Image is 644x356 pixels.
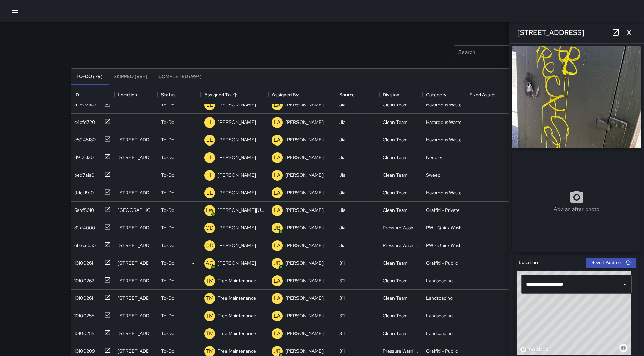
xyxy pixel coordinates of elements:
p: LA [273,118,281,127]
div: Hazardous Waste [426,101,462,108]
div: Clean Team [383,260,408,266]
p: LL [206,154,213,162]
p: [PERSON_NAME] [285,224,324,231]
div: 81fd4000 [72,222,95,231]
div: Clean Team [383,119,408,126]
p: OD [205,242,214,250]
div: Division [379,85,423,104]
p: [PERSON_NAME] [285,101,324,108]
p: To-Do [161,224,174,231]
p: [PERSON_NAME] [218,119,256,126]
p: To-Do [161,172,174,178]
div: Jia [339,189,345,196]
p: LA [273,101,281,109]
div: Source [336,85,379,104]
p: To-Do [161,260,174,266]
p: [PERSON_NAME] [285,154,324,161]
p: To-Do [161,101,174,108]
p: LA [273,277,281,285]
p: To-Do [161,189,174,196]
p: [PERSON_NAME] [218,136,256,143]
div: 101 Polk Street [118,136,154,143]
div: 5abf5010 [72,204,94,214]
p: To-Do [161,154,174,161]
div: 10100261 [72,257,93,266]
div: Clean Team [383,154,408,161]
div: 10100261 [72,292,93,302]
p: [PERSON_NAME] [285,348,324,354]
div: Hazardous Waste [426,136,462,143]
div: ID [74,85,79,104]
p: [PERSON_NAME] [285,295,324,302]
div: Status [158,85,201,104]
p: TM [206,294,214,303]
div: 9def19f0 [72,186,94,196]
div: Pressure Washing [383,348,419,354]
div: Assigned To [204,85,231,104]
p: AO [206,259,214,267]
p: LL [206,101,213,109]
p: LA [273,312,281,320]
div: 66 Grove Street [118,348,154,354]
div: Clean Team [383,136,408,143]
div: 43 Page Street [118,224,154,231]
p: [PERSON_NAME] [285,172,324,178]
div: Landscaping [426,330,453,337]
div: 311 [339,277,345,284]
div: Clean Team [383,277,408,284]
p: [PERSON_NAME] [218,242,256,249]
button: Completed (99+) [153,69,207,85]
p: [PERSON_NAME] [218,101,256,108]
p: TM [206,312,214,320]
p: [PERSON_NAME] [218,189,256,196]
div: Jia [339,207,345,214]
div: Status [161,85,176,104]
p: Tree Maintenance [218,312,256,319]
p: LL [206,118,213,127]
div: 1484 Market Street [118,207,154,214]
div: 201 Franklin Street [118,242,154,249]
p: TM [206,347,214,355]
div: Jia [339,242,345,249]
div: Clean Team [383,189,408,196]
p: LA [273,154,281,162]
p: LA [273,189,281,197]
div: Location [118,85,137,104]
p: To-Do [161,242,174,249]
button: Skipped (99+) [108,69,153,85]
div: 311 [339,348,345,354]
div: 311 [339,295,345,302]
div: Assigned By [272,85,299,104]
div: 101 Polk Street [118,154,154,161]
p: LA [273,242,281,250]
p: OD [205,224,214,232]
p: LL [206,136,213,144]
div: d917c130 [72,151,94,161]
div: Pressure Washing [383,242,419,249]
div: bed7a1a0 [72,169,94,178]
p: To-Do [161,136,174,143]
p: [PERSON_NAME] [218,224,256,231]
div: Landscaping [426,277,453,284]
div: Jia [339,136,345,143]
div: ID [71,85,114,104]
div: c4cfd720 [72,116,95,126]
div: Pressure Washing [383,224,419,231]
p: LA [273,206,281,215]
p: [PERSON_NAME] [285,207,324,214]
p: LW [206,206,213,215]
p: To-Do [161,207,174,214]
p: JB [273,259,281,267]
div: Sweep [426,172,440,178]
p: [PERSON_NAME] [218,154,256,161]
div: Clean Team [383,101,408,108]
div: Jia [339,172,345,178]
p: [PERSON_NAME] [285,189,324,196]
div: Category [423,85,466,104]
p: LA [273,136,281,144]
div: Graffiti - Public [426,260,458,266]
div: Clean Team [383,207,408,214]
p: [PERSON_NAME] [285,136,324,143]
p: LA [273,330,281,338]
div: 10100262 [72,274,94,284]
